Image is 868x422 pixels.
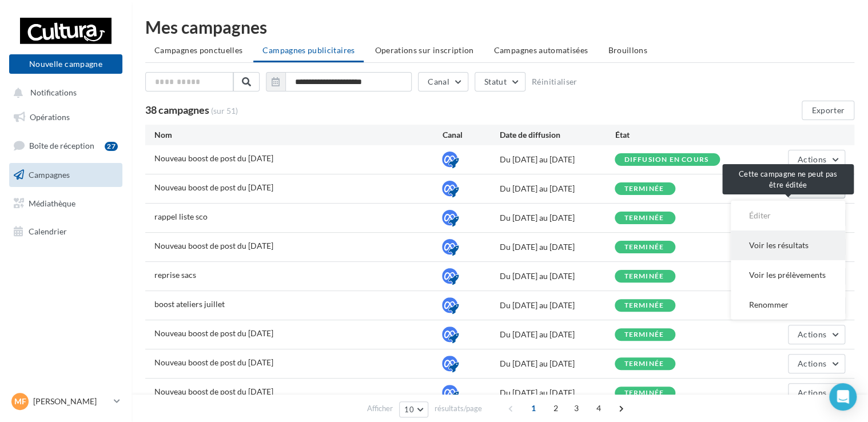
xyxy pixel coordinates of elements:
div: Mes campagnes [145,18,854,35]
a: Opérations [7,105,125,129]
div: terminée [624,389,664,397]
a: MF [PERSON_NAME] [9,391,122,412]
span: Nouveau boost de post du 25/08/2025 [154,182,273,192]
span: résultats/page [435,403,482,414]
span: 38 campagnes [145,103,209,116]
div: terminée [624,273,664,280]
span: Actions [798,329,826,339]
div: Date de diffusion [500,129,615,141]
a: Campagnes [7,163,125,187]
span: Afficher [367,403,393,414]
button: Réinitialiser [532,77,578,86]
span: Nouveau boost de post du 11/07/2025 [154,241,273,250]
div: Du [DATE] au [DATE] [500,241,615,253]
div: Du [DATE] au [DATE] [500,212,615,224]
div: terminée [624,244,664,251]
a: Médiathèque [7,192,125,216]
span: Boîte de réception [29,141,94,150]
button: Nouvelle campagne [9,54,122,74]
button: Renommer [731,290,845,320]
p: [PERSON_NAME] [33,396,109,407]
div: Du [DATE] au [DATE] [500,183,615,194]
div: Open Intercom Messenger [829,383,857,411]
button: Canal [418,72,468,91]
span: boost ateliers juillet [154,299,225,309]
div: Cette campagne ne peut pas être éditée [722,164,854,194]
div: Du [DATE] au [DATE] [500,329,615,340]
span: Actions [798,154,826,164]
div: État [615,129,730,141]
span: (sur 51) [211,106,238,116]
span: Operations sur inscription [375,45,473,55]
span: Actions [798,388,826,397]
span: rappel liste sco [154,212,208,221]
a: Boîte de réception27 [7,133,125,158]
span: 10 [404,405,414,414]
span: Nouveau boost de post du 06/06/2025 [154,328,273,338]
button: Voir les prélèvements [731,260,845,290]
div: terminée [624,360,664,368]
button: 10 [399,401,428,417]
span: Nouveau boost de post du 03/06/2025 [154,357,273,367]
span: Campagnes ponctuelles [154,45,242,55]
span: Campagnes automatisées [494,45,588,55]
div: Du [DATE] au [DATE] [500,358,615,369]
span: Nouveau boost de post du 01/09/2025 [154,153,273,163]
button: Actions [788,150,845,169]
span: Opérations [30,112,70,122]
span: Nouveau boost de post du 26/05/2025 [154,387,273,396]
span: MF [14,396,26,407]
span: 1 [524,399,543,417]
div: terminée [624,214,664,222]
div: Du [DATE] au [DATE] [500,387,615,399]
span: Brouillons [608,45,647,55]
span: Actions [798,359,826,368]
button: Statut [475,72,525,91]
span: Notifications [30,88,77,98]
div: Nom [154,129,442,141]
button: Actions [788,325,845,344]
button: Exporter [802,101,854,120]
div: Canal [442,129,500,141]
div: Diffusion en cours [624,156,708,164]
div: Du [DATE] au [DATE] [500,300,615,311]
div: terminée [624,185,664,193]
button: Voir les résultats [731,230,845,260]
button: Actions [788,383,845,403]
span: reprise sacs [154,270,196,280]
span: Médiathèque [29,198,75,208]
div: Du [DATE] au [DATE] [500,270,615,282]
div: Du [DATE] au [DATE] [500,154,615,165]
span: 3 [567,399,586,417]
span: Campagnes [29,170,70,180]
a: Calendrier [7,220,125,244]
button: Actions [788,354,845,373]
div: terminée [624,331,664,339]
span: 2 [547,399,565,417]
div: terminée [624,302,664,309]
span: Calendrier [29,226,67,236]
div: 27 [105,142,118,151]
span: 4 [590,399,608,417]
